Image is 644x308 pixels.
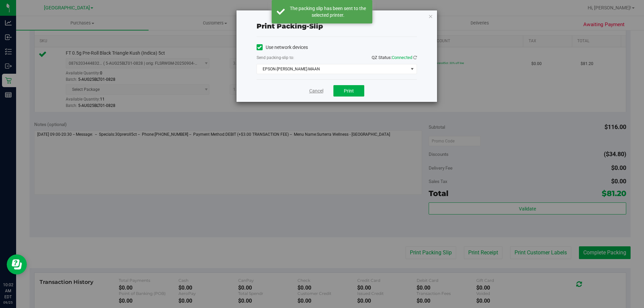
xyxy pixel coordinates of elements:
[333,85,364,97] button: Print
[257,44,308,51] label: Use network devices
[372,55,417,60] span: QZ Status:
[257,22,323,30] span: Print packing-slip
[257,64,408,74] span: EPSON-[PERSON_NAME]-MAAN
[309,87,323,95] a: Cancel
[344,88,354,94] span: Print
[257,55,294,61] label: Send packing-slip to:
[7,254,27,274] iframe: Resource center
[288,5,367,18] div: The packing slip has been sent to the selected printer.
[392,55,412,60] span: Connected
[408,64,416,74] span: select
